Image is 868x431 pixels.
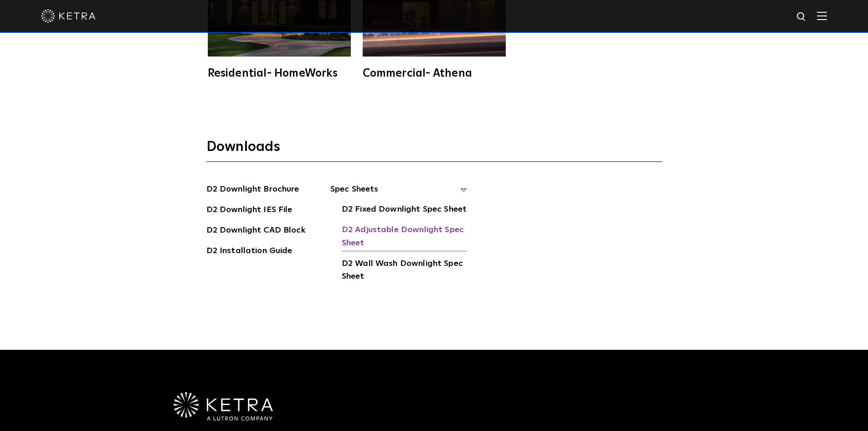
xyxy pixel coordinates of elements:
[41,9,96,23] img: ketra-logo-2019-white
[206,138,662,162] h3: Downloads
[206,244,293,259] a: D2 Installation Guide
[817,11,827,20] img: Hamburger%20Nav.svg
[206,183,299,197] a: D2 Downlight Brochure
[208,68,351,79] div: Residential- HomeWorks
[363,68,506,79] div: Commercial- Athena
[342,203,467,218] a: D2 Fixed Downlight Spec Sheet
[206,203,293,218] a: D2 Downlight IES File
[342,257,467,285] a: D2 Wall Wash Downlight Spec Sheet
[342,223,467,251] a: D2 Adjustable Downlight Spec Sheet
[206,224,305,239] a: D2 Downlight CAD Block
[330,183,467,203] span: Spec Sheets
[174,392,273,421] img: Ketra-aLutronCo_White_RGB
[796,11,807,23] img: search icon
